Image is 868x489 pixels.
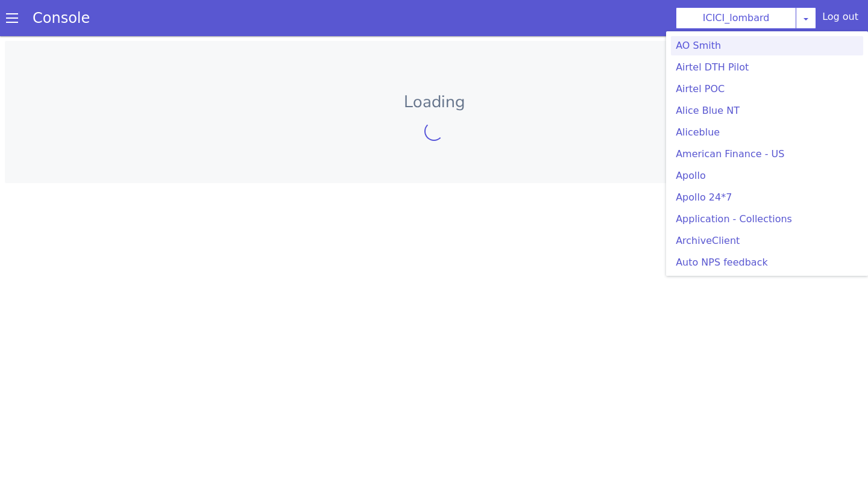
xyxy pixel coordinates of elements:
p: Loading [24,53,844,78]
button: ICICI_lombard [676,7,796,29]
a: Aliceblue [671,123,863,142]
a: Application - Collections [671,210,863,229]
a: Auto NPS feedback [671,253,863,272]
a: Alice Blue NT [671,101,863,120]
a: Airtel POC [671,79,863,99]
a: Console [18,10,104,26]
a: Airtel DTH Pilot [671,58,863,77]
a: Apollo 24*7 [671,188,863,207]
a: Apollo [671,166,863,185]
a: Avaya Devconnect [671,275,863,294]
a: AO Smith [671,36,863,55]
a: American Finance - US [671,145,863,164]
div: Log out [822,10,858,29]
a: ArchiveClient [671,231,863,251]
